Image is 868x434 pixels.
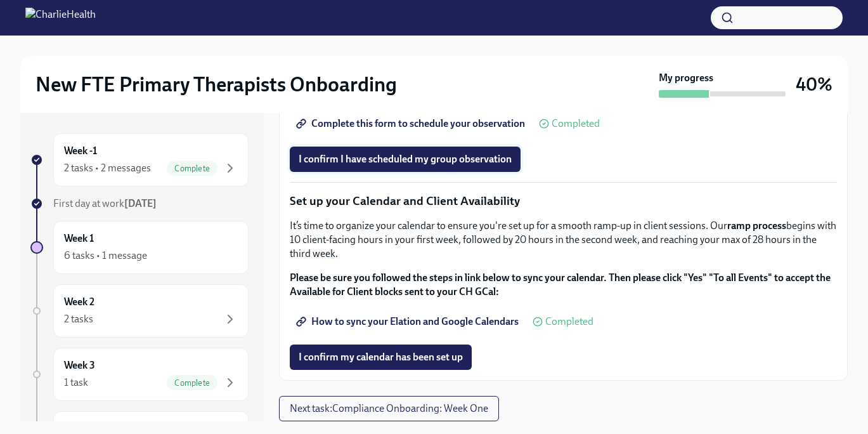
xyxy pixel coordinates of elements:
[659,71,713,85] strong: My progress
[64,358,95,372] h6: Week 3
[36,72,397,97] h2: New FTE Primary Therapists Onboarding
[124,197,157,209] strong: [DATE]
[64,144,97,158] h6: Week -1
[30,221,249,274] a: Week 16 tasks • 1 message
[796,73,832,96] h3: 40%
[30,284,249,338] a: Week 22 tasks
[290,272,831,298] strong: Please be sure you followed the steps in link below to sync your calendar. Then please click "Yes...
[167,378,217,388] span: Complete
[290,345,472,370] button: I confirm my calendar has been set up
[64,232,94,246] h6: Week 1
[279,396,499,421] button: Next task:Compliance Onboarding: Week One
[30,133,249,187] a: Week -12 tasks • 2 messagesComplete
[299,351,463,364] span: I confirm my calendar has been set up
[299,153,512,166] span: I confirm I have scheduled my group observation
[290,193,837,209] p: Set up your Calendar and Client Availability
[64,161,151,175] div: 2 tasks • 2 messages
[64,376,88,390] div: 1 task
[290,111,534,136] a: Complete this form to schedule your observation
[299,117,525,130] span: Complete this form to schedule your observation
[552,119,600,129] span: Completed
[64,249,147,263] div: 6 tasks • 1 message
[64,312,93,326] div: 2 tasks
[64,295,94,309] h6: Week 2
[290,147,521,172] button: I confirm I have scheduled my group observation
[30,197,249,211] a: First day at work[DATE]
[290,309,528,334] a: How to sync your Elation and Google Calendars
[53,197,157,209] span: First day at work
[727,220,786,232] strong: ramp process
[25,8,96,28] img: CharlieHealth
[290,219,837,261] p: It’s time to organize your calendar to ensure you're set up for a smooth ramp-up in client sessio...
[30,348,249,401] a: Week 31 taskComplete
[545,317,593,327] span: Completed
[290,402,488,415] span: Next task : Compliance Onboarding: Week One
[299,315,519,328] span: How to sync your Elation and Google Calendars
[167,164,217,173] span: Complete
